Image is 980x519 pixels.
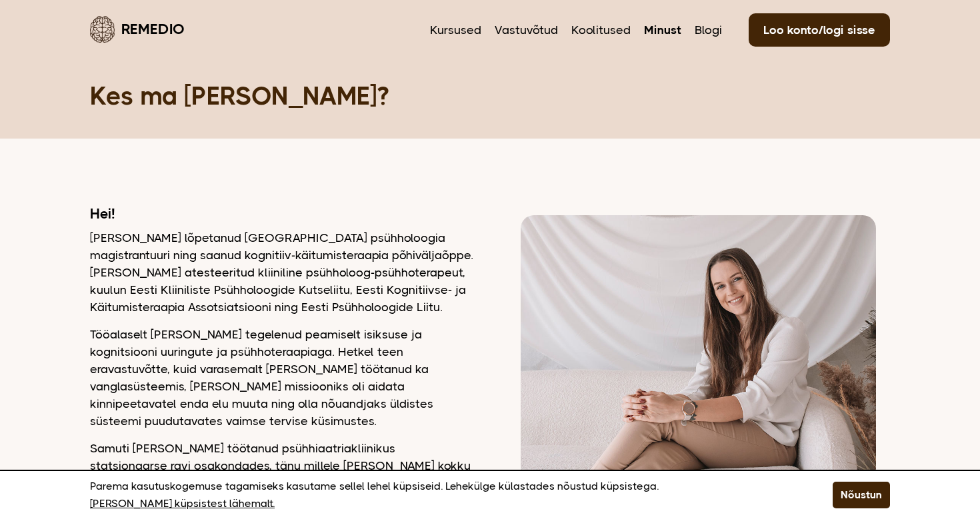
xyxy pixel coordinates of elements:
[833,482,890,508] button: Nõustun
[90,229,473,316] p: [PERSON_NAME] lõpetanud [GEOGRAPHIC_DATA] psühholoogia magistrantuuri ning saanud kognitiiv-käitu...
[695,21,722,39] a: Blogi
[430,21,481,39] a: Kursused
[90,478,799,512] p: Parema kasutuskogemuse tagamiseks kasutame sellel lehel küpsiseid. Lehekülge külastades nõustud k...
[90,80,890,112] h1: Kes ma [PERSON_NAME]?
[90,495,275,512] a: [PERSON_NAME] küpsistest lähemalt.
[571,21,631,39] a: Koolitused
[521,215,876,482] img: Dagmar vaatamas kaamerasse
[90,326,473,430] p: Tööalaselt [PERSON_NAME] tegelenud peamiselt isiksuse ja kognitsiooni uuringute ja psühhoteraapia...
[90,440,473,492] p: Samuti [PERSON_NAME] töötanud psühhiaatriakliinikus statsionaarse ravi osakondades, tänu millele ...
[644,21,681,39] a: Minust
[90,16,115,43] img: Remedio logo
[90,13,185,45] a: Remedio
[749,13,890,47] a: Loo konto/logi sisse
[90,205,473,223] h2: Hei!
[495,21,558,39] a: Vastuvõtud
